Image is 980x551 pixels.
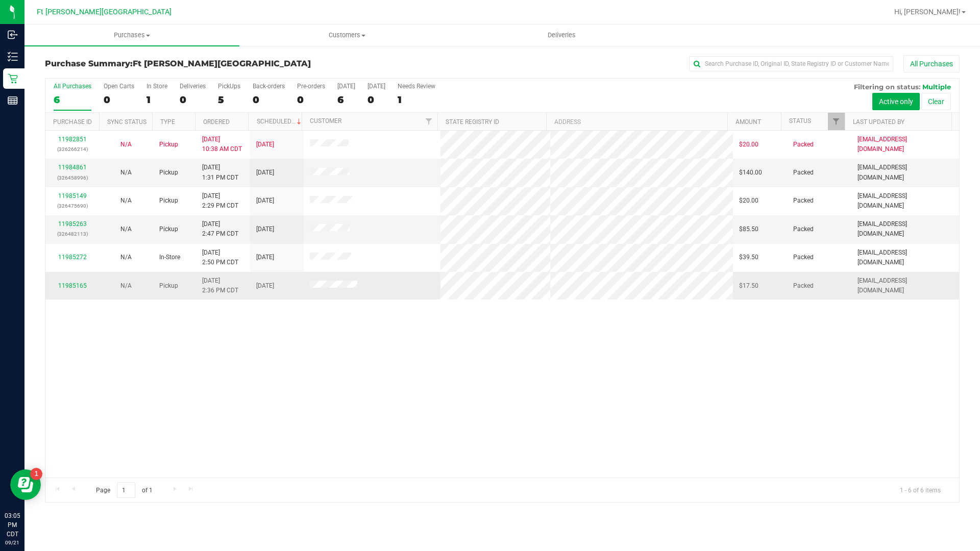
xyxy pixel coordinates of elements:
div: 5 [218,94,240,106]
div: PickUps [218,83,240,90]
a: Sync Status [107,118,146,126]
span: [DATE] 2:50 PM CDT [202,248,238,267]
span: $20.00 [739,140,758,149]
button: Active only [872,93,920,110]
a: 11982851 [58,136,87,143]
span: [DATE] 2:36 PM CDT [202,276,238,295]
div: Back-orders [253,83,285,90]
button: N/A [120,140,132,149]
span: Pickup [159,224,178,234]
th: Address [546,113,727,131]
inline-svg: Inbound [8,30,18,40]
span: In-Store [159,253,180,262]
span: Deliveries [534,31,590,40]
p: (326458996) [52,173,93,183]
span: [EMAIL_ADDRESS][DOMAIN_NAME] [857,163,953,182]
span: $17.50 [739,281,758,291]
span: $140.00 [739,168,762,178]
span: Pickup [159,168,178,178]
span: Customers [240,31,454,40]
span: Hi, [PERSON_NAME]! [894,8,961,16]
span: [DATE] [256,196,274,206]
span: 1 - 6 of 6 items [892,482,949,497]
button: N/A [120,196,132,206]
button: Clear [921,93,951,110]
span: Not Applicable [120,254,132,261]
span: Packed [793,224,814,234]
span: [DATE] [256,168,274,178]
div: 6 [54,94,91,106]
span: [EMAIL_ADDRESS][DOMAIN_NAME] [857,191,953,211]
a: Amount [736,118,761,126]
span: [DATE] [256,224,274,234]
a: Filter [421,113,437,130]
span: [EMAIL_ADDRESS][DOMAIN_NAME] [857,135,953,154]
a: Status [789,117,811,124]
div: 0 [104,94,134,106]
button: N/A [120,253,132,262]
span: Purchases [24,31,239,40]
span: [DATE] 1:31 PM CDT [202,163,238,182]
span: [DATE] 2:47 PM CDT [202,219,238,239]
div: 0 [180,94,206,106]
p: (326482113) [52,229,93,239]
div: [DATE] [367,83,385,90]
span: Packed [793,281,814,291]
span: Ft [PERSON_NAME][GEOGRAPHIC_DATA] [133,59,311,68]
inline-svg: Reports [8,95,18,106]
span: Page of 1 [87,482,161,498]
button: N/A [120,168,132,178]
a: Type [160,118,175,126]
button: N/A [120,281,132,291]
a: 11985165 [58,282,87,289]
a: Customer [310,117,341,124]
span: [EMAIL_ADDRESS][DOMAIN_NAME] [857,248,953,267]
h3: Purchase Summary: [45,59,350,68]
span: Packed [793,253,814,262]
div: 1 [146,94,167,106]
span: Pickup [159,140,178,149]
p: 03:05 PM CDT [5,511,20,539]
a: Deliveries [454,24,669,46]
span: Multiple [922,83,951,91]
span: [DATE] 2:29 PM CDT [202,191,238,211]
div: 1 [398,94,435,106]
p: (326475690) [52,201,93,211]
iframe: Resource center unread badge [30,468,42,480]
div: 0 [367,94,385,106]
span: Not Applicable [120,197,132,204]
div: All Purchases [54,83,91,90]
a: Ordered [203,118,230,126]
p: 09/21 [5,539,20,546]
a: Scheduled [257,118,303,125]
span: Packed [793,140,814,149]
a: Customers [239,24,454,46]
span: Filtering on status: [854,83,920,91]
a: Filter [828,113,845,130]
span: [DATE] [256,281,274,291]
span: [DATE] 10:38 AM CDT [202,135,242,154]
input: 1 [117,482,135,498]
div: 0 [297,94,325,106]
div: Deliveries [180,83,206,90]
span: $39.50 [739,253,758,262]
button: N/A [120,224,132,234]
inline-svg: Retail [8,73,18,84]
span: $85.50 [739,224,758,234]
span: [DATE] [256,253,274,262]
span: Pickup [159,281,178,291]
div: In Store [146,83,167,90]
span: $20.00 [739,196,758,206]
div: 6 [337,94,355,106]
div: Needs Review [398,83,435,90]
span: Not Applicable [120,226,132,233]
div: [DATE] [337,83,355,90]
span: Packed [793,196,814,206]
a: State Registry ID [446,118,499,126]
p: (326266214) [52,144,93,154]
a: Purchase ID [53,118,92,126]
a: Purchases [24,24,239,46]
span: Packed [793,168,814,178]
span: [DATE] [256,140,274,149]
